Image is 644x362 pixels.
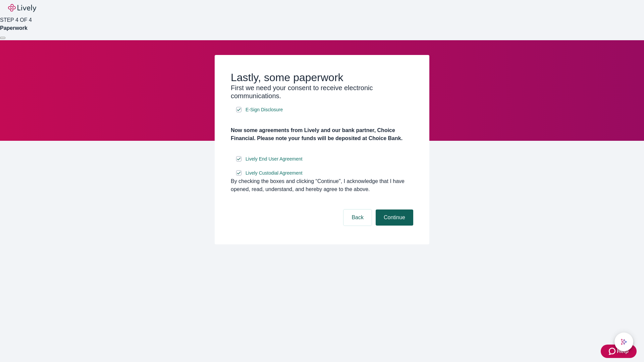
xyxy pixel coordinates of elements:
[621,339,627,345] svg: Lively AI Assistant
[231,71,413,84] h2: Lastly, some paperwork
[244,169,304,177] a: e-sign disclosure document
[246,106,283,113] span: E-Sign Disclosure
[231,177,413,193] div: By checking the boxes and clicking “Continue", I acknowledge that I have opened, read, understand...
[614,333,633,351] button: chat
[244,106,284,114] a: e-sign disclosure document
[609,347,617,355] svg: Zendesk support icon
[244,155,304,163] a: e-sign disclosure document
[231,126,413,142] h4: Now some agreements from Lively and our bank partner, Choice Financial. Please note your funds wi...
[617,347,629,355] span: Help
[246,170,303,177] span: Lively Custodial Agreement
[601,345,637,358] button: Zendesk support iconHelp
[376,209,413,226] button: Continue
[231,84,413,100] h3: First we need your consent to receive electronic communications.
[246,156,303,163] span: Lively End User Agreement
[343,209,372,226] button: Back
[8,4,36,12] img: Lively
